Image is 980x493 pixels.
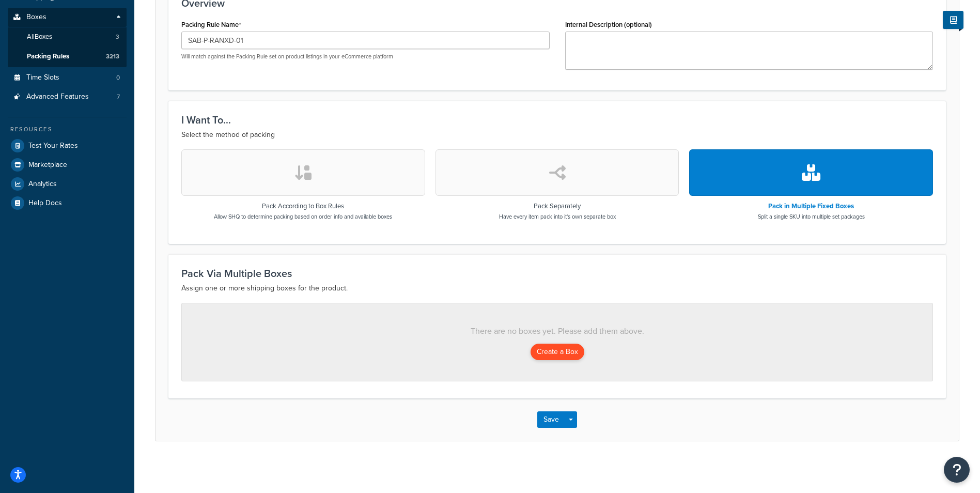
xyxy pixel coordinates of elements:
[499,212,616,221] p: Have every item pack into it's own separate box
[531,344,584,360] button: Create a Box
[27,33,52,41] span: All Boxes
[8,47,127,66] li: Packing Rules
[944,457,970,483] button: Open Resource Center
[106,52,119,61] span: 3213
[565,21,652,28] label: Internal Description (optional)
[8,68,127,87] li: Time Slots
[758,212,865,221] p: Split a single SKU into multiple set packages
[758,203,865,210] h3: Pack in Multiple Fixed Boxes
[8,87,127,106] li: Advanced Features
[28,142,78,150] span: Test Your Rates
[181,21,241,29] label: Packing Rule Name
[8,8,127,27] a: Boxes
[28,180,57,189] span: Analytics
[116,33,119,41] span: 3
[8,175,127,193] a: Analytics
[943,11,963,29] button: Show Help Docs
[8,27,127,47] a: AllBoxes3
[8,47,127,66] a: Packing Rules3213
[181,282,933,295] p: Assign one or more shipping boxes for the product.
[181,268,933,279] h3: Pack Via Multiple Boxes
[537,411,565,428] button: Save
[8,194,127,212] a: Help Docs
[26,13,46,22] span: Boxes
[28,161,67,170] span: Marketplace
[214,203,392,210] h3: Pack According to Box Rules
[181,114,933,126] h3: I Want To...
[499,203,616,210] h3: Pack Separately
[181,129,933,141] p: Select the method of packing
[26,93,89,101] span: Advanced Features
[8,68,127,87] a: Time Slots0
[28,199,62,208] span: Help Docs
[27,52,69,61] span: Packing Rules
[117,93,120,101] span: 7
[8,136,127,155] a: Test Your Rates
[8,87,127,106] a: Advanced Features7
[8,156,127,174] a: Marketplace
[116,73,120,82] span: 0
[214,212,392,221] p: Allow SHQ to determine packing based on order info and available boxes
[181,53,550,60] p: Will match against the Packing Rule set on product listings in your eCommerce platform
[8,8,127,67] li: Boxes
[26,73,59,82] span: Time Slots
[203,324,912,338] p: There are no boxes yet. Please add them above.
[8,125,127,134] div: Resources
